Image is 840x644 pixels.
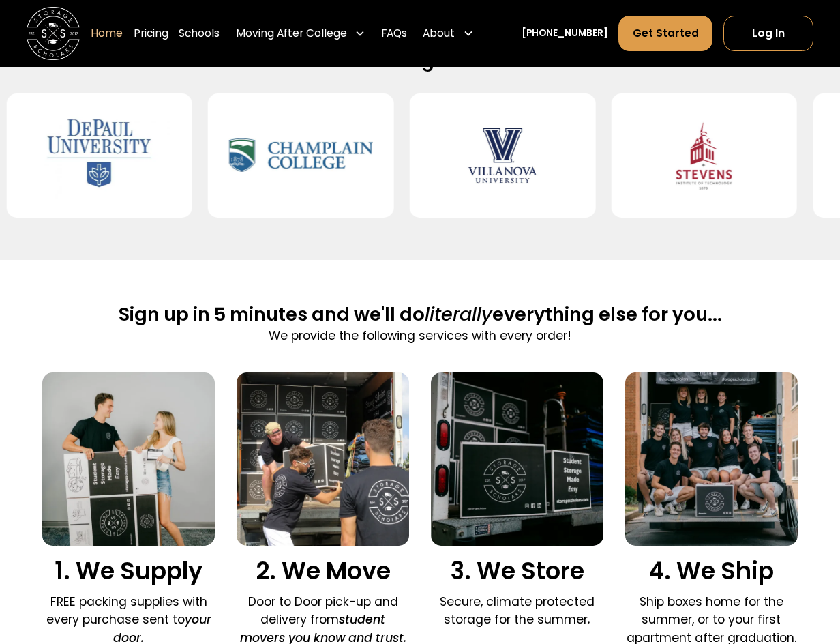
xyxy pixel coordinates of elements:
[236,25,347,41] div: Moving After College
[431,372,604,546] img: We store your boxes.
[119,302,722,326] h2: Sign up in 5 minutes and we'll do everything else for you...
[618,15,712,51] a: Get Started
[237,557,410,585] h3: 2. We Move
[723,15,813,51] a: Log In
[179,14,220,51] a: Schools
[91,14,123,51] a: Home
[522,26,608,40] a: [PHONE_NUMBER]
[42,48,798,72] h2: Official Moving Partners of:
[27,7,80,60] a: home
[423,25,455,41] div: About
[237,372,410,546] img: Door to door pick and delivery.
[42,557,215,585] h3: 1. We Supply
[633,104,776,207] img: Stevens Institute of Technology
[425,301,492,327] span: literally
[418,14,479,51] div: About
[625,372,798,546] img: We ship your belongings.
[27,104,170,207] img: DePaul University
[381,14,407,51] a: FAQs
[134,14,168,51] a: Pricing
[431,593,604,629] p: Secure, climate protected storage for the summer
[588,611,590,628] em: .
[431,104,574,207] img: Villanova University
[625,557,798,585] h3: 4. We Ship
[27,7,80,60] img: Storage Scholars main logo
[229,104,372,207] img: Champlain College
[230,14,371,51] div: Moving After College
[42,372,215,546] img: We supply packing materials.
[431,557,604,585] h3: 3. We Store
[119,327,722,345] p: We provide the following services with every order!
